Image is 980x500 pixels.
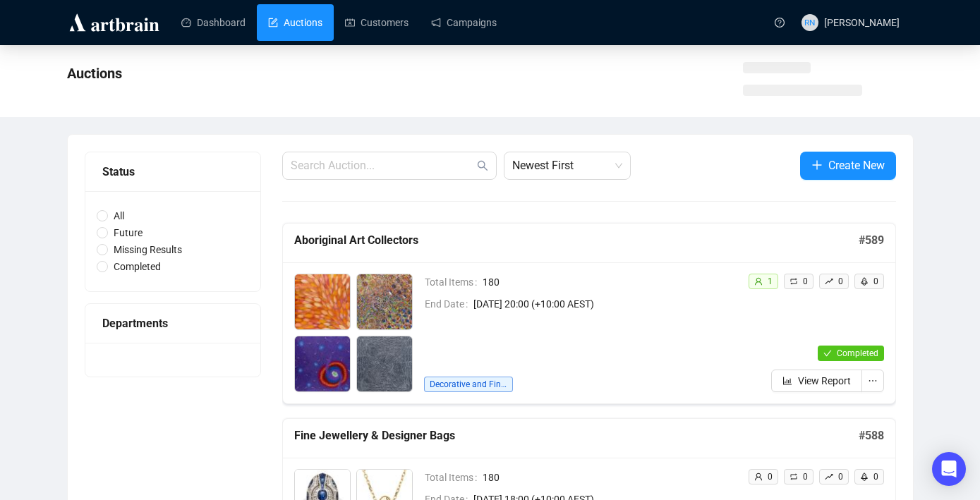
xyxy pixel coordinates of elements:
[803,276,808,286] span: 0
[768,276,773,286] span: 1
[837,348,878,358] span: Completed
[873,472,878,482] span: 0
[102,315,243,332] div: Departments
[294,427,859,444] h5: Fine Jewellery & Designer Bags
[483,470,737,485] span: 180
[282,223,896,404] a: Aboriginal Art Collectors#589Total Items180End Date[DATE] 20:00 (+10:00 AEST)Decorative and Fine ...
[873,276,878,286] span: 0
[860,277,869,286] span: rocket
[782,376,792,386] span: bar-chart
[295,336,350,391] img: 3_1.jpg
[357,274,412,329] img: 2_1.jpg
[108,208,130,224] span: All
[483,274,737,290] span: 180
[825,277,833,286] span: rise
[823,349,832,358] span: check
[512,152,622,179] span: Newest First
[860,472,869,481] span: rocket
[932,452,966,486] div: Open Intercom Messenger
[477,160,488,171] span: search
[108,259,167,274] span: Completed
[424,377,513,392] span: Decorative and Fine Arts
[102,163,243,181] div: Status
[775,18,785,28] span: question-circle
[291,157,474,174] input: Search Auction...
[825,472,833,481] span: rise
[425,296,473,312] span: End Date
[838,472,843,482] span: 0
[824,17,900,28] span: [PERSON_NAME]
[108,242,188,257] span: Missing Results
[425,274,483,290] span: Total Items
[768,472,773,482] span: 0
[859,232,884,249] h5: # 589
[798,373,851,389] span: View Report
[108,225,148,240] span: Future
[473,296,737,312] span: [DATE] 20:00 (+10:00 AEST)
[431,4,497,41] a: Campaigns
[67,11,162,34] img: logo
[345,4,409,41] a: Customers
[859,427,884,444] h5: # 588
[804,16,816,29] span: RN
[790,472,798,481] span: retweet
[425,470,483,485] span: Total Items
[67,65,122,82] span: Auctions
[294,232,859,249] h5: Aboriginal Art Collectors
[357,336,412,391] img: 4_1.jpg
[181,4,246,41] a: Dashboard
[868,376,878,386] span: ellipsis
[754,472,763,481] span: user
[800,152,896,180] button: Create New
[790,277,798,286] span: retweet
[828,157,885,174] span: Create New
[771,370,862,392] button: View Report
[811,159,823,171] span: plus
[803,472,808,482] span: 0
[754,277,763,286] span: user
[295,274,350,329] img: 1_1.jpg
[838,276,843,286] span: 0
[268,4,322,41] a: Auctions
